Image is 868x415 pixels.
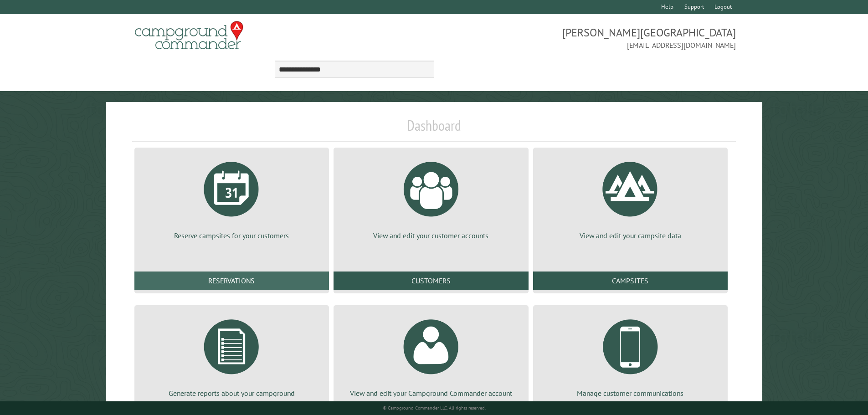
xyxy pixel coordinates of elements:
[344,313,517,398] a: View and edit your Campground Commander account
[544,388,717,398] p: Manage customer communications
[334,272,528,290] a: Customers
[383,405,486,411] small: © Campground Commander LLC. All rights reserved.
[544,313,717,398] a: Manage customer communications
[544,231,717,241] p: View and edit your campsite data
[145,388,318,398] p: Generate reports about your campground
[132,117,736,142] h1: Dashboard
[533,272,728,290] a: Campsites
[434,25,736,51] span: [PERSON_NAME][GEOGRAPHIC_DATA] [EMAIL_ADDRESS][DOMAIN_NAME]
[134,272,329,290] a: Reservations
[145,231,318,241] p: Reserve campsites for your customers
[544,155,717,241] a: View and edit your campsite data
[344,231,517,241] p: View and edit your customer accounts
[344,155,517,241] a: View and edit your customer accounts
[132,18,246,53] img: Campground Commander
[145,155,318,241] a: Reserve campsites for your customers
[145,313,318,398] a: Generate reports about your campground
[344,388,517,398] p: View and edit your Campground Commander account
